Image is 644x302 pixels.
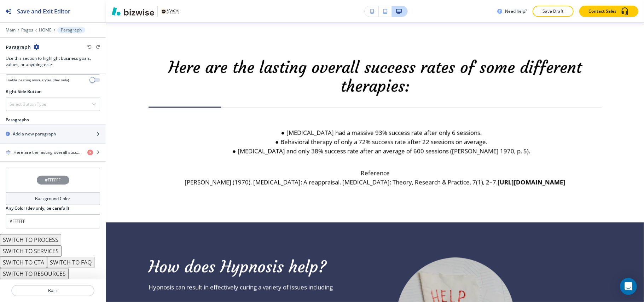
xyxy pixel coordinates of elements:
img: Your Logo [161,8,180,15]
h4: Here are the lasting overall success rates of some different therapies: [13,149,82,156]
img: Drag [6,150,11,155]
p: [PERSON_NAME] (1970). [MEDICAL_DATA]: A reappraisal. [MEDICAL_DATA]: Theory, Research & Practice,... [149,178,602,187]
p: Contact Sales [588,8,616,14]
button: Main [6,28,16,33]
h2: Add a new paragraph [13,131,56,137]
h4: #FFFFFF [45,177,61,183]
h3: Use this section to highlight business goals, values, or anything else [6,55,100,68]
p: Hypnosis can result in effectively curing a variety of issues including [149,283,354,292]
a: [URL][DOMAIN_NAME] [498,178,565,186]
p: Reference [149,169,602,178]
h2: Paragraph [6,43,31,51]
button: #FFFFFFBackground Color [6,168,100,205]
div: Open Intercom Messenger [620,278,637,295]
p: How does Hypnosis help? [149,258,354,277]
h4: Enable pasting more styles (dev only) [6,77,69,83]
p: Here are the lasting overall success rates of some different therapies: [149,58,602,96]
button: Back [11,285,94,296]
p: Save Draft [542,8,564,14]
h2: Any Color (dev only, be careful!) [6,205,69,211]
img: Bizwise Logo [112,7,154,16]
h2: Save and Exit Editor [17,7,70,16]
li: [MEDICAL_DATA] and only 38% success rate after an average of 600 sessions ([PERSON_NAME] 1970, p.... [158,147,602,156]
h2: Paragraphs [6,117,29,123]
h4: Background Color [35,196,71,202]
li: [MEDICAL_DATA] had a massive 93% success rate after only 6 sessions. [158,128,602,138]
button: HOME [39,28,52,33]
h3: Need help? [505,8,527,14]
button: Save Draft [533,6,574,17]
button: Contact Sales [579,6,638,17]
li: Behavioral therapy of only a 72% success rate after 22 sessions on average. [158,138,602,147]
button: Paragraph [57,27,85,33]
p: Back [12,288,94,294]
p: Paragraph [61,28,82,33]
button: SWITCH TO FAQ [47,257,94,268]
h2: Right Side Button [6,88,42,95]
button: Pages [21,28,33,33]
h4: Select Button Type [10,101,46,108]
